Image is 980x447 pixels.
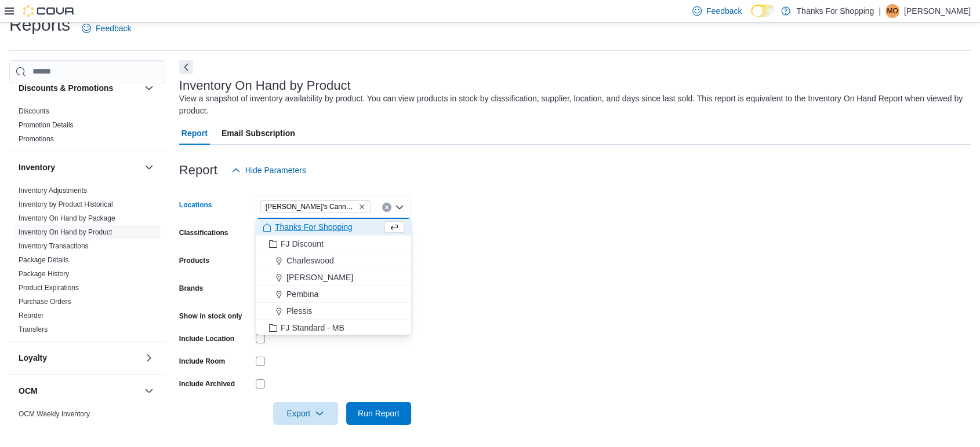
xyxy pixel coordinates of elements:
[179,60,193,74] button: Next
[179,93,965,117] div: View a snapshot of inventory availability by product. You can view products in stock by classific...
[382,203,391,212] button: Clear input
[19,409,90,419] span: OCM Weekly Inventory
[9,13,70,36] h1: Reports
[19,186,87,195] a: Inventory Adjustments
[19,298,71,306] a: Purchase Orders
[358,408,400,419] span: Run Report
[179,200,212,210] label: Locations
[179,357,225,366] label: Include Room
[179,163,217,177] h3: Report
[19,242,89,250] a: Inventory Transactions
[19,385,38,397] h3: OCM
[19,135,54,143] a: Promotions
[77,17,136,40] a: Feedback
[19,270,69,278] a: Package History
[19,134,54,144] span: Promotions
[19,82,113,94] h3: Discounts & Promotions
[23,5,75,17] img: Cova
[286,288,318,300] span: Pembina
[904,4,971,18] p: [PERSON_NAME]
[275,221,353,233] span: Thanks For Shopping
[281,238,324,250] span: FJ Discount
[19,162,140,173] button: Inventory
[281,322,344,334] span: FJ Standard - MB
[260,200,371,213] span: Lucy's Cannabis
[19,200,113,208] a: Inventory by Product Historical
[19,284,79,292] a: Product Expirations
[182,122,208,145] span: Report
[19,410,90,418] a: OCM Weekly Inventory
[256,219,411,236] button: Thanks For Shopping
[256,269,411,286] button: [PERSON_NAME]
[346,402,411,425] button: Run Report
[19,186,87,195] span: Inventory Adjustments
[245,164,306,176] span: Hide Parameters
[256,252,411,269] button: Charleswood
[19,200,113,209] span: Inventory by Product Historical
[286,255,334,266] span: Charleswood
[179,228,228,237] label: Classifications
[273,402,338,425] button: Export
[19,241,89,251] span: Inventory Transactions
[19,228,112,237] span: Inventory On Hand by Product
[256,320,411,336] button: FJ Standard - MB
[179,256,209,265] label: Products
[19,255,69,265] span: Package Details
[19,214,115,223] span: Inventory On Hand by Package
[9,184,165,341] div: Inventory
[227,159,311,182] button: Hide Parameters
[179,379,235,389] label: Include Archived
[19,283,79,292] span: Product Expirations
[19,107,49,115] a: Discounts
[19,311,43,320] span: Reorder
[19,121,74,129] a: Promotion Details
[751,17,752,17] span: Dark Mode
[222,122,295,145] span: Email Subscription
[19,312,43,320] a: Reorder
[19,120,74,130] span: Promotion Details
[887,4,898,18] span: MO
[286,305,312,317] span: Plessis
[796,4,874,18] p: Thanks For Shopping
[179,312,242,321] label: Show in stock only
[280,402,331,425] span: Export
[142,160,156,174] button: Inventory
[358,203,365,210] button: Remove Lucy's Cannabis from selection in this group
[142,351,156,365] button: Loyalty
[751,5,775,17] input: Dark Mode
[879,4,881,18] p: |
[179,284,203,293] label: Brands
[9,104,165,151] div: Discounts & Promotions
[19,325,48,334] span: Transfers
[885,4,899,18] div: Matthew O'Connell
[19,228,112,236] a: Inventory On Hand by Product
[19,385,140,397] button: OCM
[142,384,156,398] button: OCM
[19,352,47,364] h3: Loyalty
[19,325,48,334] a: Transfers
[286,272,353,283] span: [PERSON_NAME]
[266,201,356,212] span: [PERSON_NAME]'s Cannabis
[9,407,165,426] div: OCM
[179,334,234,343] label: Include Location
[19,162,55,173] h3: Inventory
[706,5,742,17] span: Feedback
[256,236,411,252] button: FJ Discount
[142,81,156,95] button: Discounts & Promotions
[19,352,140,364] button: Loyalty
[96,23,131,34] span: Feedback
[179,79,351,93] h3: Inventory On Hand by Product
[395,203,404,212] button: Close list of options
[256,286,411,303] button: Pembina
[19,214,115,222] a: Inventory On Hand by Package
[19,82,140,94] button: Discounts & Promotions
[19,269,69,279] span: Package History
[256,303,411,320] button: Plessis
[19,256,69,264] a: Package Details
